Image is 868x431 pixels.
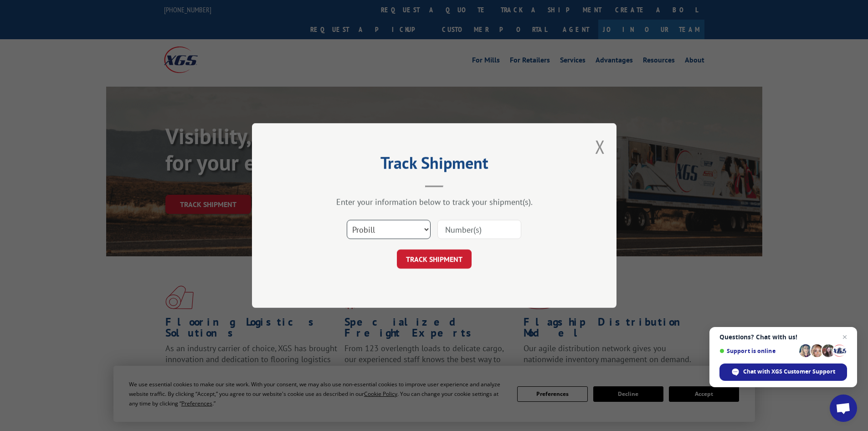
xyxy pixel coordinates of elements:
[719,333,847,341] span: Questions? Chat with us!
[397,249,472,269] button: TRACK SHIPMENT
[719,348,796,354] span: Support is online
[830,395,857,422] div: Open chat
[595,135,605,159] button: Close modal
[743,368,835,376] span: Chat with XGS Customer Support
[298,197,571,207] div: Enter your information below to track your shipment(s).
[298,156,571,174] h2: Track Shipment
[437,220,521,239] input: Number(s)
[719,363,847,381] div: Chat with XGS Customer Support
[839,332,850,343] span: Close chat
